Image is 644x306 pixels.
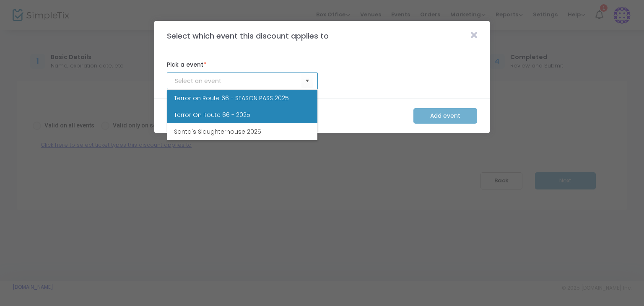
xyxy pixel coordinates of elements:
[163,30,333,41] m-panel-title: Select which event this discount applies to
[175,77,301,86] input: Select an event
[174,127,261,136] span: Santa's Slaughterhouse 2025
[301,73,313,90] button: Select
[154,21,490,51] m-panel-header: Select which event this discount applies to
[174,94,289,102] span: Terror on Route 66 - SEASON PASS 2025
[174,111,250,119] span: Terror On Route 66 - 2025
[167,60,318,69] label: Pick a event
